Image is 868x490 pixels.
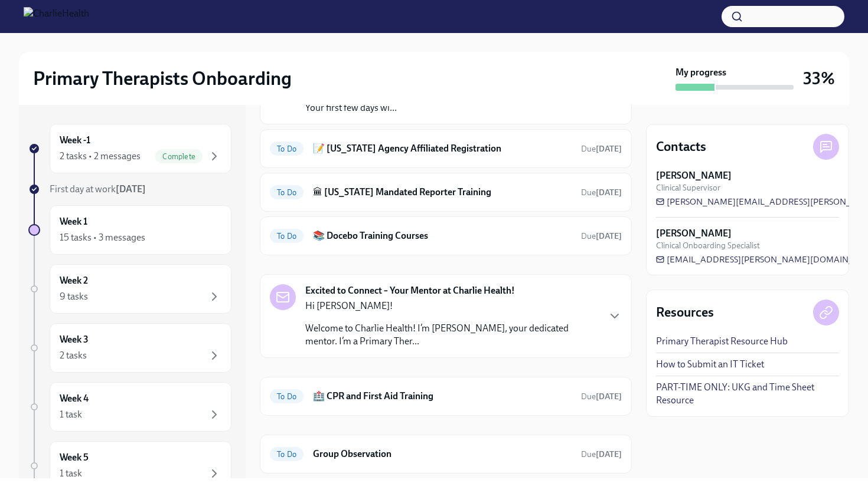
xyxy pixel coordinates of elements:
span: August 26th, 2025 10:00 [581,231,622,242]
h3: 33% [803,68,835,89]
span: First day at work [50,183,146,195]
div: 2 tasks • 2 messages [60,150,141,163]
strong: [DATE] [596,188,622,198]
strong: [DATE] [596,144,622,154]
strong: My progress [676,66,726,79]
span: August 22nd, 2025 10:00 [581,187,622,198]
h6: 🏛 [US_STATE] Mandated Reporter Training [313,186,572,199]
h6: Group Observation [313,448,572,461]
span: August 18th, 2025 10:00 [581,143,622,154]
p: Hi [PERSON_NAME]! [305,300,598,313]
a: First day at work[DATE] [28,183,231,196]
h6: 🏥 CPR and First Aid Training [313,390,572,403]
strong: [DATE] [596,231,622,241]
h6: 📝 [US_STATE] Agency Affiliated Registration [313,142,572,155]
a: Week -12 tasks • 2 messagesComplete [28,124,231,173]
a: To Do📝 [US_STATE] Agency Affiliated RegistrationDue[DATE] [270,139,622,158]
a: To DoGroup ObservationDue[DATE] [270,445,622,463]
a: Week 32 tasks [28,323,231,373]
div: 2 tasks [60,349,87,362]
strong: [DATE] [596,392,622,402]
span: Due [581,449,622,459]
div: 15 tasks • 3 messages [60,231,145,244]
span: Complete [155,152,203,161]
h6: Week 1 [60,215,87,228]
span: To Do [270,392,304,401]
a: Week 29 tasks [28,264,231,314]
img: CharlieHealth [24,7,89,26]
h6: Week 2 [60,274,88,287]
span: Due [581,392,622,402]
div: 1 task [60,408,82,421]
span: To Do [270,450,304,459]
div: 1 task [60,467,82,480]
h6: Week 3 [60,333,89,346]
span: August 18th, 2025 10:00 [581,449,622,460]
a: PART-TIME ONLY: UKG and Time Sheet Resource [656,381,839,407]
p: Your first few days wi... [305,101,564,114]
h6: Week 5 [60,451,89,464]
span: Due [581,231,622,241]
p: Welcome to Charlie Health! I’m [PERSON_NAME], your dedicated mentor. I’m a Primary Ther... [305,322,598,348]
h6: 📚 Docebo Training Courses [313,229,572,242]
span: To Do [270,232,304,241]
span: To Do [270,188,304,197]
strong: [PERSON_NAME] [656,169,732,182]
span: Clinical Supervisor [656,182,720,193]
span: Clinical Onboarding Specialist [656,240,760,251]
span: To Do [270,144,304,153]
a: To Do🏛 [US_STATE] Mandated Reporter TrainingDue[DATE] [270,183,622,202]
strong: [PERSON_NAME] [656,227,732,240]
span: Due [581,188,622,198]
div: 9 tasks [60,290,88,303]
a: Week 41 task [28,382,231,432]
span: August 23rd, 2025 10:00 [581,391,622,402]
a: Primary Therapist Resource Hub [656,335,788,348]
a: How to Submit an IT Ticket [656,358,764,371]
span: Due [581,144,622,154]
h6: Week -1 [60,134,90,147]
strong: [DATE] [596,449,622,459]
h4: Resources [656,304,714,321]
h6: Week 4 [60,392,89,405]
a: To Do📚 Docebo Training CoursesDue[DATE] [270,226,622,245]
a: Week 115 tasks • 3 messages [28,205,231,255]
a: To Do🏥 CPR and First Aid TrainingDue[DATE] [270,387,622,406]
strong: [DATE] [116,183,146,195]
strong: Excited to Connect – Your Mentor at Charlie Health! [305,284,515,297]
h4: Contacts [656,138,706,156]
h2: Primary Therapists Onboarding [33,67,292,90]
